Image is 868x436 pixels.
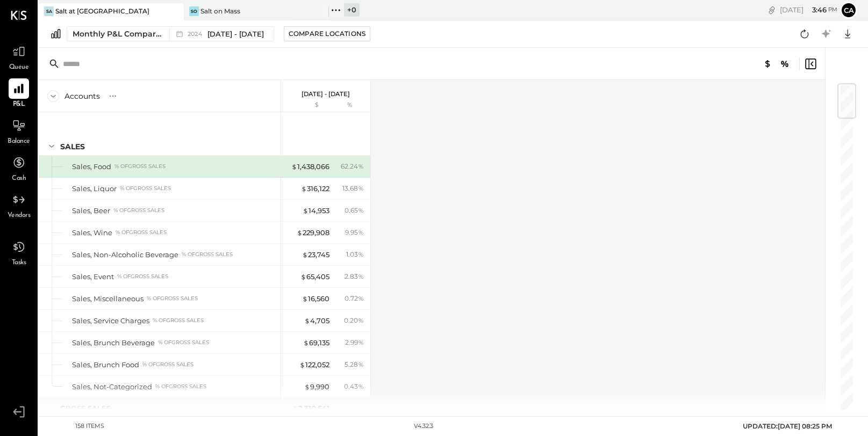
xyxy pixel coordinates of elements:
[113,207,164,214] div: % of GROSS SALES
[297,228,303,237] span: $
[345,206,364,215] div: 0.65
[766,4,777,16] div: copy link
[840,2,857,19] button: Ca
[300,272,329,282] div: 65,405
[284,26,370,41] button: Compare Locations
[114,163,166,170] div: % of GROSS SALES
[207,29,264,39] span: [DATE] - [DATE]
[60,141,85,152] div: SALES
[291,162,329,172] div: 1,438,066
[358,184,364,192] span: %
[302,294,329,304] div: 16,560
[1,152,37,184] a: Cash
[120,185,171,192] div: % of GROSS SALES
[299,360,329,370] div: 122,052
[8,211,31,221] span: Vendors
[341,162,364,171] div: 62.24
[73,28,163,39] div: Monthly P&L Comparison
[358,338,364,346] span: %
[292,403,329,413] div: 2,310,641
[303,206,329,216] div: 14,953
[1,115,37,147] a: Balance
[72,250,178,260] div: Sales, Non-Alcoholic Beverage
[303,338,329,348] div: 69,135
[304,382,329,392] div: 9,990
[344,316,364,325] div: 0.20
[300,272,306,281] span: $
[345,338,364,347] div: 2.99
[72,228,112,238] div: Sales, Wine
[358,206,364,214] span: %
[743,422,832,430] span: UPDATED: [DATE] 08:25 PM
[142,361,193,368] div: % of GROSS SALES
[297,228,329,238] div: 229,908
[332,101,367,110] div: %
[1,237,37,268] a: Tasks
[344,3,360,17] div: + 0
[188,31,205,37] span: 2024
[147,295,198,302] div: % of GROSS SALES
[302,90,350,98] p: [DATE] - [DATE]
[55,6,149,16] div: Salt at [GEOGRAPHIC_DATA]
[414,422,433,431] div: v 4.32.3
[13,100,25,110] span: P&L
[358,382,364,390] span: %
[189,6,199,16] div: So
[155,383,206,390] div: % of GROSS SALES
[44,6,54,16] div: Sa
[72,294,144,304] div: Sales, Miscellaneous
[780,5,837,15] div: [DATE]
[1,78,37,110] a: P&L
[72,184,117,194] div: Sales, Liquor
[72,272,114,282] div: Sales, Event
[299,360,305,369] span: $
[304,382,310,391] span: $
[289,29,365,38] div: Compare Locations
[72,316,149,326] div: Sales, Service Charges
[12,258,26,268] span: Tasks
[292,404,298,412] span: $
[67,26,274,41] button: Monthly P&L Comparison 2024[DATE] - [DATE]
[64,91,100,101] div: Accounts
[358,228,364,236] span: %
[345,360,364,369] div: 5.28
[153,317,204,324] div: % of GROSS SALES
[302,250,308,259] span: $
[72,206,110,216] div: Sales, Beer
[304,316,310,325] span: $
[60,403,111,413] div: GROSS SALES
[72,360,139,370] div: Sales, Brunch Food
[72,382,152,392] div: Sales, Not-Categorized
[12,174,26,184] span: Cash
[350,404,364,413] div: --
[346,250,364,259] div: 1.03
[358,294,364,302] span: %
[302,250,329,260] div: 23,745
[1,41,37,72] a: Queue
[301,184,329,194] div: 316,122
[358,272,364,280] span: %
[302,294,308,303] span: $
[303,338,309,347] span: $
[358,250,364,258] span: %
[301,184,307,193] span: $
[344,382,364,391] div: 0.43
[286,101,329,110] div: $
[291,162,297,171] span: $
[1,190,37,221] a: Vendors
[75,422,104,431] div: 158 items
[358,316,364,324] span: %
[116,229,167,236] div: % of GROSS SALES
[8,137,30,147] span: Balance
[358,162,364,170] span: %
[345,228,364,237] div: 9.95
[342,184,364,193] div: 13.68
[117,273,168,280] div: % of GROSS SALES
[345,294,364,303] div: 0.72
[304,316,329,326] div: 4,705
[200,6,240,16] div: Salt on Mass
[358,360,364,368] span: %
[345,272,364,281] div: 2.83
[72,162,111,172] div: Sales, Food
[9,63,29,72] span: Queue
